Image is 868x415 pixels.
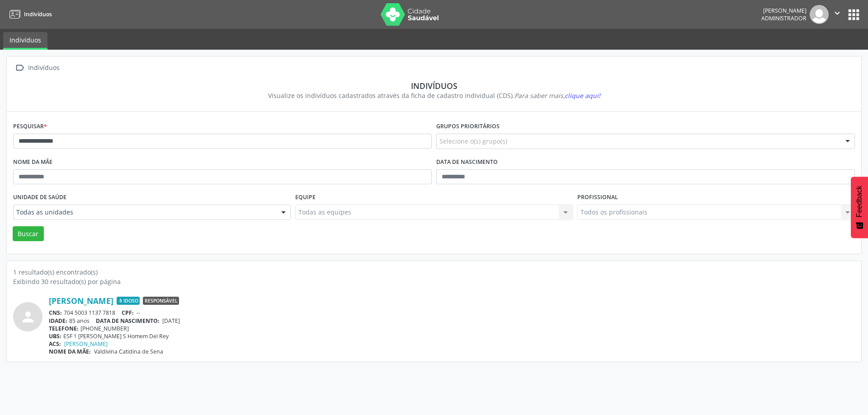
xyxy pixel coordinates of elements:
[810,5,829,24] img: img
[761,14,807,22] span: Administrador
[49,332,855,340] div: ESF 1 [PERSON_NAME] S Homem Del Rey
[829,5,846,24] button: 
[49,325,79,332] span: TELEFONE:
[64,340,108,348] a: [PERSON_NAME]
[13,155,52,169] label: Nome da mãe
[436,120,500,134] label: Grupos prioritários
[13,191,66,205] label: Unidade de saúde
[761,7,807,14] div: [PERSON_NAME]
[846,7,862,23] button: apps
[20,309,36,325] i: person
[49,309,62,317] span: CNS:
[577,191,618,205] label: Profissional
[13,61,61,75] a:  Indivíduos
[6,7,52,22] a: Indivíduos
[855,186,863,217] span: Feedback
[49,309,855,317] div: 704 5003 1137 7818
[13,120,47,134] label: Pesquisar
[439,136,507,146] span: Selecione o(s) grupo(s)
[96,317,160,325] span: DATA DE NASCIMENTO:
[16,208,272,217] span: Todas as unidades
[24,10,52,18] span: Indivíduos
[436,155,498,169] label: Data de nascimento
[49,296,113,306] a: [PERSON_NAME]
[514,91,600,100] i: Para saber mais,
[122,309,134,317] span: CPF:
[49,348,91,355] span: NOME DA MÃE:
[49,317,67,325] span: IDADE:
[295,191,316,205] label: Equipe
[26,61,61,75] div: Indivíduos
[49,317,855,325] div: 85 anos
[13,226,44,242] button: Buscar
[94,348,163,355] span: Valdivina Catidina de Sena
[13,267,855,277] div: 1 resultado(s) encontrado(s)
[49,332,61,340] span: UBS:
[137,309,140,317] span: --
[13,61,26,75] i: 
[3,32,47,50] a: Indivíduos
[49,340,61,348] span: ACS:
[19,91,849,100] div: Visualize os indivíduos cadastrados através da ficha de cadastro individual (CDS).
[13,277,855,286] div: Exibindo 30 resultado(s) por página
[49,325,855,332] div: [PHONE_NUMBER]
[143,297,179,305] span: Responsável
[851,177,868,238] button: Feedback - Mostrar pesquisa
[19,81,849,91] div: Indivíduos
[832,8,842,18] i: 
[162,317,180,325] span: [DATE]
[565,91,600,100] span: clique aqui!
[117,297,140,305] span: Idoso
